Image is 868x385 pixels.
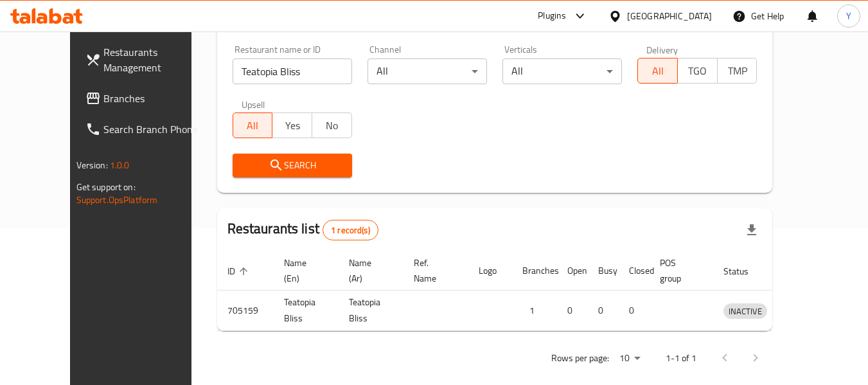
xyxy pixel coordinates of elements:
span: Name (En) [284,255,323,286]
button: No [312,112,352,138]
span: Search Branch Phone [103,121,205,137]
span: Search [243,157,342,174]
td: 0 [557,291,588,331]
table: enhanced table [217,251,827,331]
td: 1 [512,291,557,331]
h2: Restaurants list [227,219,378,240]
span: 1 record(s) [323,224,378,237]
button: Yes [272,112,312,138]
span: Get support on: [76,179,136,195]
span: ID [227,264,252,279]
td: 0 [588,291,619,331]
div: INACTIVE [723,303,767,319]
button: All [233,112,273,138]
a: Support.OpsPlatform [76,192,158,208]
span: Y [846,9,851,23]
span: All [643,62,673,80]
button: TGO [677,58,718,84]
span: Branches [103,91,205,106]
td: 705159 [217,291,274,331]
td: 0 [619,291,650,331]
span: Version: [76,157,108,174]
span: Ref. Name [414,255,453,286]
a: Search Branch Phone [75,114,215,145]
a: Branches [75,83,215,114]
span: All [238,116,268,135]
th: Branches [512,251,557,291]
p: 1-1 of 1 [666,350,696,366]
input: Search for restaurant name or ID.. [233,58,352,84]
p: Rows per page: [551,350,609,366]
button: TMP [717,58,757,84]
label: Upsell [242,100,265,109]
h2: Restaurant search [233,14,757,33]
th: Logo [468,251,512,291]
th: Busy [588,251,619,291]
a: Restaurants Management [75,37,215,83]
td: Teatopia Bliss [339,291,403,331]
div: Export file [736,215,767,246]
div: [GEOGRAPHIC_DATA] [627,9,712,23]
span: POS group [660,255,698,286]
td: Teatopia Bliss [274,291,339,331]
div: Rows per page: [614,349,645,368]
span: INACTIVE [723,304,767,319]
span: Name (Ar) [349,255,388,286]
span: TMP [723,62,752,80]
button: Search [233,154,352,177]
span: TGO [683,62,713,80]
div: All [368,58,487,84]
span: No [317,116,347,135]
th: Open [557,251,588,291]
label: Delivery [646,45,678,54]
div: Total records count [323,220,378,240]
span: Status [723,264,765,279]
button: All [637,58,678,84]
span: Restaurants Management [103,44,205,75]
span: Yes [278,116,307,135]
div: Plugins [538,8,566,24]
th: Closed [619,251,650,291]
span: 1.0.0 [110,157,130,174]
div: All [502,58,622,84]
